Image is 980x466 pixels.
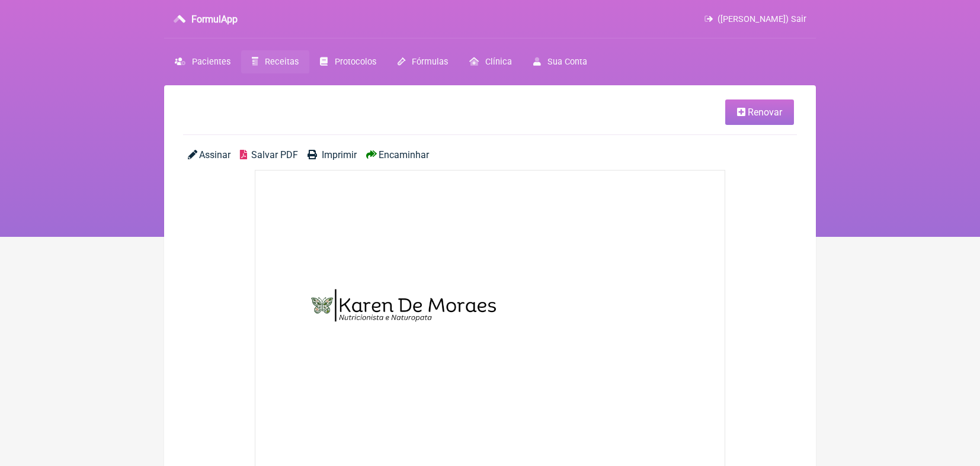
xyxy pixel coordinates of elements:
a: Encaminhar [366,149,429,160]
a: Receitas [241,50,309,73]
span: Pacientes [192,57,230,67]
span: Imprimir [322,149,357,160]
a: Sua Conta [523,50,598,73]
a: Salvar PDF [240,149,298,160]
a: Clínica [459,50,523,73]
span: Salvar PDF [251,149,298,160]
span: ([PERSON_NAME]) Sair [718,14,806,24]
a: Fórmulas [387,50,459,73]
h3: FormulApp [191,14,238,25]
span: Assinar [199,149,230,160]
span: Fórmulas [412,57,448,67]
span: Renovar [748,107,782,118]
a: Pacientes [164,50,241,73]
a: Imprimir [308,149,356,160]
a: ([PERSON_NAME]) Sair [704,14,806,24]
span: Sua Conta [547,57,587,67]
span: Encaminhar [379,149,429,160]
a: Assinar [188,149,230,160]
span: Receitas [265,57,299,67]
a: Renovar [725,99,794,125]
span: Protocolos [335,57,376,67]
a: Protocolos [309,50,386,73]
span: Clínica [485,57,512,67]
